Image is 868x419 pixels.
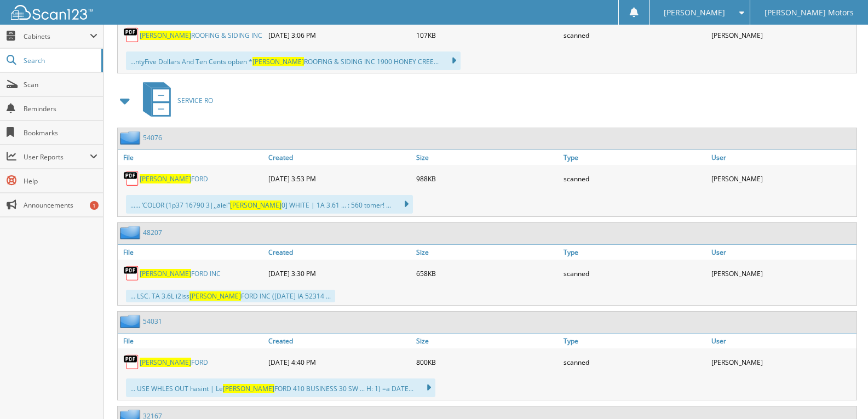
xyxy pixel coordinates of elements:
span: Scan [24,80,97,89]
div: [PERSON_NAME] [709,24,856,46]
span: [PERSON_NAME] [140,358,191,367]
img: PDF.png [123,170,140,187]
span: Reminders [24,104,97,113]
span: User Reports [24,152,90,162]
span: Cabinets [24,32,90,41]
a: [PERSON_NAME]FORD INC [140,269,221,278]
a: [PERSON_NAME]ROOFING & SIDING INC [140,31,262,40]
span: [PERSON_NAME] [140,269,191,278]
img: PDF.png [123,265,140,282]
a: 54076 [143,133,162,142]
a: File [118,150,266,165]
img: folder2.png [120,131,143,145]
div: 658KB [413,262,561,284]
a: User [709,150,856,165]
span: [PERSON_NAME] [140,174,191,183]
div: ...... ‘COLOR (1p37 16790 3|,,aiei” 0] WHITE | 1A 3.61 ... : 560 tomer! ... [126,195,413,214]
a: File [118,245,266,260]
img: PDF.png [123,354,140,370]
div: [DATE] 4:40 PM [266,351,413,373]
a: File [118,334,266,348]
a: SERVICE RO [136,79,213,122]
div: 800KB [413,351,561,373]
a: Size [413,150,561,165]
div: [PERSON_NAME] [709,262,856,284]
span: [PERSON_NAME] [230,200,281,210]
div: ... USE WHLES OUT hasint | Le FORD 410 BUSINESS 30 SW ... H: 1) =a DATE... [126,378,435,397]
span: [PERSON_NAME] [223,384,274,393]
a: User [709,245,856,260]
a: Created [266,150,413,165]
div: [DATE] 3:06 PM [266,24,413,46]
div: [PERSON_NAME] [709,351,856,373]
div: scanned [561,351,709,373]
a: Type [561,245,709,260]
span: [PERSON_NAME] Motors [764,9,854,16]
div: [DATE] 3:53 PM [266,168,413,190]
div: scanned [561,168,709,190]
a: 48207 [143,228,162,237]
div: [PERSON_NAME] [709,168,856,190]
span: Bookmarks [24,128,97,137]
a: Created [266,245,413,260]
a: User [709,334,856,348]
div: 988KB [413,168,561,190]
span: [PERSON_NAME] [189,291,241,301]
div: scanned [561,262,709,284]
div: 107KB [413,24,561,46]
div: [DATE] 3:30 PM [266,262,413,284]
div: 1 [90,201,99,210]
div: ...ntyFive Dollars And Ten Cents opben * ROOFING & SIDING INC 1900 HONEY CREE... [126,51,461,70]
span: [PERSON_NAME] [252,57,304,66]
div: scanned [561,24,709,46]
img: folder2.png [120,226,143,239]
img: scan123-logo-white.svg [11,5,93,20]
a: [PERSON_NAME]FORD [140,358,208,367]
span: SERVICE RO [177,96,213,105]
img: PDF.png [123,27,140,43]
span: Announcements [24,200,97,210]
a: Size [413,334,561,348]
a: Size [413,245,561,260]
a: [PERSON_NAME]FORD [140,174,208,183]
a: Type [561,150,709,165]
span: [PERSON_NAME] [664,9,725,16]
img: folder2.png [120,314,143,328]
span: Help [24,176,97,186]
span: [PERSON_NAME] [140,31,191,40]
a: 54031 [143,317,162,326]
a: Created [266,334,413,348]
div: ... LSC. TA 3.6L i2iss FORD INC ([DATE] IA 52314 ... [126,290,335,302]
span: Search [24,56,96,65]
a: Type [561,334,709,348]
